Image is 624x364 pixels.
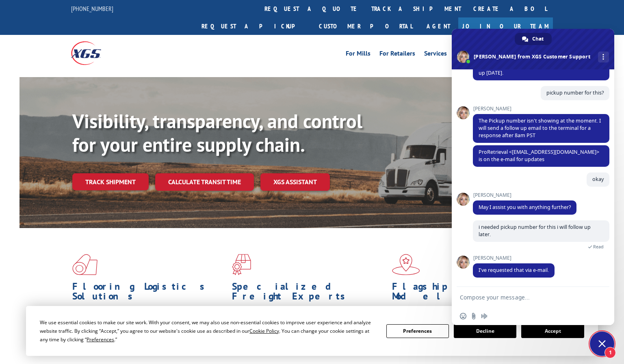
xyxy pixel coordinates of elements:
a: Agent [418,17,458,35]
a: Calculate transit time [155,173,254,191]
a: [PHONE_NUMBER] [71,4,113,13]
div: We use essential cookies to make our site work. With your consent, we may also use non-essential ... [40,318,376,344]
b: Visibility, transparency, and control for your entire supply chain. [72,108,362,157]
span: [PERSON_NAME] [473,106,609,112]
span: The Pickup number isn't showing at the moment. I will send a follow up email to the terminal for ... [479,117,601,139]
button: Decline [454,324,516,338]
textarea: Compose your message... [460,294,588,301]
a: XGS ASSISTANT [260,173,330,191]
h1: Specialized Freight Experts [232,282,386,305]
span: i needed pickup number for this i will follow up later. [479,224,591,238]
span: As an industry carrier of choice, XGS has brought innovation and dedication to flooring logistics... [72,305,225,334]
span: pickup number for this? [546,89,604,96]
span: [PERSON_NAME] [473,255,555,261]
h1: Flooring Logistics Solutions [72,282,226,305]
img: xgs-icon-focused-on-flooring-red [232,254,251,275]
div: Cookie Consent Prompt [26,306,598,356]
span: I've requested that via e-mail. [479,267,549,274]
span: Our agile distribution network gives you nationwide inventory management on demand. [392,305,542,324]
span: ProRetrieval <[EMAIL_ADDRESS][DOMAIN_NAME]> is on the e-mail for updates [479,149,599,163]
a: Services [424,50,447,59]
a: Request a pickup [195,17,313,35]
a: For Mills [346,50,370,59]
img: xgs-icon-total-supply-chain-intelligence-red [72,254,97,275]
h1: Flagship Distribution Model [392,282,546,305]
div: Chat [515,33,552,45]
span: okay [592,176,604,183]
span: Cookie Policy [249,327,279,334]
a: Customer Portal [313,17,418,35]
button: Preferences [386,324,449,338]
div: More channels [598,52,609,62]
a: Track shipment [72,173,149,190]
button: Accept [521,324,584,338]
span: [PERSON_NAME] [473,192,576,198]
span: Chat [532,33,544,45]
span: Insert an emoji [460,313,466,319]
span: Preferences [87,336,114,343]
span: Read [593,244,604,250]
span: Send a file [470,313,477,319]
span: Audio message [481,313,487,319]
span: 1 [604,347,616,358]
a: For Retailers [379,50,415,59]
a: Join Our Team [458,17,553,35]
img: xgs-icon-flagship-distribution-model-red [392,254,420,275]
p: From 123 overlength loads to delicate cargo, our experienced staff knows the best way to move you... [232,305,386,341]
span: May I assist you with anything further? [479,204,571,211]
div: Close chat [590,332,614,356]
